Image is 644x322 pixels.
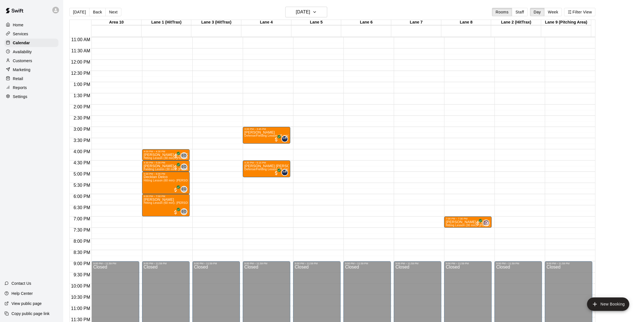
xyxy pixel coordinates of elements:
[391,20,441,25] div: Lane 7
[70,317,91,322] span: 11:30 PM
[72,172,92,176] span: 5:00 PM
[181,164,187,170] div: Eric Opelski
[144,179,201,182] span: Hitting Lesson (60 min)- [PERSON_NAME]
[291,20,341,25] div: Lane 5
[72,149,92,154] span: 4:00 PM
[11,281,31,286] p: Contact Us
[144,168,203,171] span: Fielding Lesson (30 min)- [PERSON_NAME]
[183,152,187,159] span: Eric Opelski
[4,66,58,74] a: Marketing
[70,295,91,300] span: 10:30 PM
[70,48,92,53] span: 11:30 AM
[4,83,58,92] div: Reports
[141,20,192,25] div: Lane 1 (HitTrax)
[281,136,288,142] div: Jose Polanco
[512,8,528,16] button: Staff
[72,183,92,188] span: 5:30 PM
[13,49,32,55] p: Availability
[483,220,489,226] div: Michael Johnson
[144,195,188,198] div: 6:00 PM – 7:00 PM
[72,239,92,244] span: 8:00 PM
[284,136,288,142] span: Jose Polanco
[4,57,58,65] a: Customers
[243,127,290,144] div: 3:00 PM – 3:45 PM: Talan Webster
[4,74,58,83] a: Retail
[173,187,178,193] span: All customers have paid
[4,30,58,38] a: Services
[282,170,287,175] img: Jose Polanco
[142,160,190,172] div: 4:30 PM – 5:00 PM: Davis Delco
[181,164,187,170] span: EO
[11,311,49,316] p: Copy public page link
[446,224,504,227] span: Hitting Lesson (30 min) - [PERSON_NAME]
[144,262,188,265] div: 9:00 PM – 11:59 PM
[483,220,489,226] img: Michael Johnson
[244,134,315,137] span: Defense/Fielding Lesson (45 min)- [PERSON_NAME]
[105,8,121,16] button: Next
[144,161,188,164] div: 4:30 PM – 5:00 PM
[173,209,178,215] span: All customers have paid
[183,186,187,193] span: Eric Opelski
[72,216,92,221] span: 7:00 PM
[395,262,440,265] div: 9:00 PM – 11:59 PM
[70,60,91,64] span: 12:00 PM
[181,209,187,214] span: EO
[444,216,492,228] div: 7:00 PM – 7:30 PM: Smith Coker
[446,217,490,220] div: 7:00 PM – 7:30 PM
[281,169,288,176] div: Jose Polanco
[485,220,489,226] span: Michael Johnson
[70,284,91,288] span: 10:00 PM
[243,160,290,177] div: 4:30 PM – 5:15 PM: Wells Payne
[244,168,315,171] span: Defense/Fielding Lesson (45 min)- [PERSON_NAME]
[564,8,595,16] button: Filter View
[296,8,310,16] h6: [DATE]
[70,37,92,42] span: 11:00 AM
[345,262,389,265] div: 9:00 PM – 11:59 PM
[475,221,480,226] span: All customers have paid
[72,205,92,210] span: 6:30 PM
[4,21,58,29] div: Home
[587,297,629,311] button: add
[144,172,188,175] div: 5:00 PM – 6:00 PM
[183,208,187,215] span: Eric Opelski
[173,165,178,170] span: All customers have paid
[142,149,190,160] div: 4:00 PM – 4:30 PM: Wells Payne
[241,20,291,25] div: Lane 4
[541,20,591,25] div: Lane 9 (Pitching Area)
[72,82,92,87] span: 1:00 PM
[72,93,92,98] span: 1:30 PM
[142,194,190,216] div: 6:00 PM – 7:00 PM: Violet Vega
[13,67,30,73] p: Marketing
[72,160,92,165] span: 4:30 PM
[72,116,92,120] span: 2:30 PM
[194,262,238,265] div: 9:00 PM – 11:59 PM
[441,20,491,25] div: Lane 8
[244,161,289,164] div: 4:30 PM – 5:15 PM
[72,261,92,266] span: 9:00 PM
[89,8,106,16] button: Back
[183,164,187,170] span: Eric Opelski
[285,7,327,17] button: [DATE]
[191,20,241,25] div: Lane 3 (HitTrax)
[295,262,339,265] div: 9:00 PM – 11:59 PM
[72,272,92,277] span: 9:30 PM
[284,169,288,176] span: Jose Polanco
[13,94,27,99] p: Settings
[546,262,591,265] div: 9:00 PM – 11:59 PM
[491,20,541,25] div: Lane 2 (HitTrax)
[4,48,58,56] a: Availability
[93,262,137,265] div: 9:00 PM – 11:59 PM
[181,153,187,158] span: EO
[4,92,58,101] a: Settings
[69,8,89,16] button: [DATE]
[91,20,141,25] div: Area 10
[11,291,33,296] p: Help Center
[13,31,28,37] p: Services
[142,172,190,194] div: 5:00 PM – 6:00 PM: Decklan Delco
